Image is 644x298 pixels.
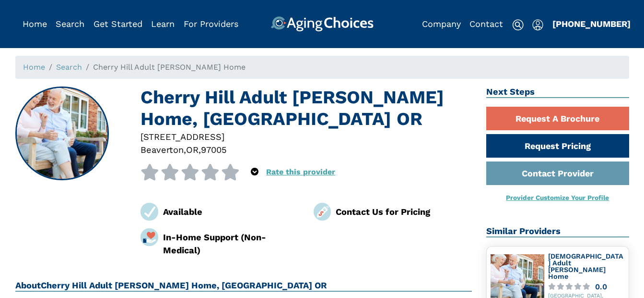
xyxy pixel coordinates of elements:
[422,19,461,29] a: Company
[56,62,82,72] a: Search
[548,283,625,290] a: 0.0
[548,252,623,280] a: [DEMOGRAPHIC_DATA] Adult [PERSON_NAME] Home
[163,205,299,218] div: Available
[184,19,238,29] a: For Providers
[512,19,524,31] img: search-icon.svg
[469,19,503,29] a: Contact
[595,283,607,290] div: 0.0
[141,130,472,143] div: [STREET_ADDRESS]
[486,134,629,158] a: Request Pricing
[151,19,175,29] a: Learn
[23,19,47,29] a: Home
[486,87,629,98] h2: Next Steps
[336,205,472,218] div: Contact Us for Pricing
[186,145,199,155] span: OR
[15,280,472,292] h2: About Cherry Hill Adult [PERSON_NAME] Home, [GEOGRAPHIC_DATA] OR
[56,16,84,32] div: Popover trigger
[486,107,629,130] a: Request A Brochure
[23,62,45,72] a: Home
[270,16,373,32] img: AgingChoices
[266,167,335,176] a: Rate this provider
[552,19,631,29] a: [PHONE_NUMBER]
[486,161,629,185] a: Contact Provider
[486,226,629,237] h2: Similar Providers
[199,145,201,155] span: ,
[163,231,299,257] div: In-Home Support (Non-Medical)
[251,164,258,180] div: Popover trigger
[532,19,543,31] img: user-icon.svg
[506,194,609,201] a: Provider Customize Your Profile
[16,87,108,180] img: Cherry Hill Adult Foster Home, Beaverton OR
[532,16,543,32] div: Popover trigger
[93,62,246,72] span: Cherry Hill Adult [PERSON_NAME] Home
[94,19,142,29] a: Get Started
[141,145,184,155] span: Beaverton
[184,145,186,155] span: ,
[15,56,629,79] nav: breadcrumb
[56,19,84,29] a: Search
[141,87,472,130] h1: Cherry Hill Adult [PERSON_NAME] Home, [GEOGRAPHIC_DATA] OR
[201,143,227,156] div: 97005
